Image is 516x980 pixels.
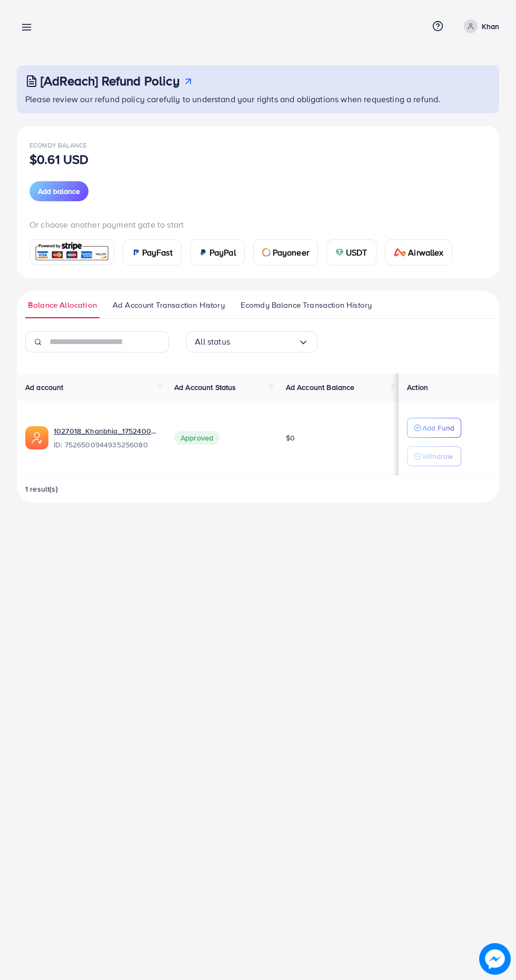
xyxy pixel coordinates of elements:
[326,239,376,266] a: cardUSDT
[41,73,180,89] h3: [AdReach] Refund Policy
[174,382,236,393] span: Ad Account Status
[29,181,88,201] button: Add balance
[29,141,87,150] span: Ecomdy Balance
[28,299,97,311] span: Balance Allocation
[25,426,48,449] img: ic-ads-acc.e4c84228.svg
[190,239,245,266] a: cardPayPal
[38,186,80,197] span: Add balance
[195,334,230,350] span: All status
[479,943,511,975] img: image
[142,246,173,259] span: PayFast
[210,246,236,259] span: PayPal
[132,248,140,257] img: card
[408,246,443,259] span: Airwallex
[33,241,111,263] img: card
[407,382,428,393] span: Action
[422,422,454,434] p: Add Fund
[346,246,368,259] span: USDT
[54,439,157,450] span: ID: 7526500944935256080
[25,484,58,494] span: 1 result(s)
[385,239,452,266] a: cardAirwallex
[394,248,406,257] img: card
[113,299,225,311] span: Ad Account Transaction History
[54,426,157,450] div: <span class='underline'>1027018_Khanbhia_1752400071646</span></br>7526500944935256080
[335,248,344,257] img: card
[273,246,309,259] span: Payoneer
[123,239,182,266] a: cardPayFast
[54,426,157,436] a: 1027018_Khanbhia_1752400071646
[25,93,493,105] p: Please review our refund policy carefully to understand your rights and obligations when requesti...
[25,382,64,393] span: Ad account
[286,382,355,393] span: Ad Account Balance
[29,218,487,231] p: Or choose another payment gate to start
[199,248,207,257] img: card
[230,334,298,350] input: Search for option
[407,446,461,466] button: Withdraw
[460,19,499,33] a: Khan
[29,239,114,265] a: card
[407,418,461,438] button: Add Fund
[482,20,499,33] p: Khan
[262,248,271,257] img: card
[286,433,295,443] span: $0
[253,239,318,266] a: cardPayoneer
[174,431,220,445] span: Approved
[186,331,317,352] div: Search for option
[29,153,88,165] p: $0.61 USD
[422,450,453,463] p: Withdraw
[241,299,372,311] span: Ecomdy Balance Transaction History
